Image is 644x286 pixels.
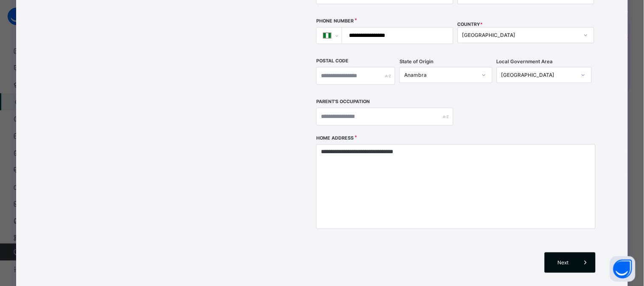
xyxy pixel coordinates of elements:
span: State of Origin [399,59,433,64]
label: Home Address [316,135,354,141]
span: Next [551,260,575,266]
div: Anambra [404,72,476,79]
span: COUNTRY [458,22,483,27]
label: Postal Code [316,58,349,64]
button: Open asap [610,256,636,282]
label: Parent's Occupation [316,99,370,104]
div: [GEOGRAPHIC_DATA] [462,32,579,39]
label: Phone Number [316,18,354,24]
div: [GEOGRAPHIC_DATA] [501,72,577,79]
span: Local Government Area [497,59,553,64]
